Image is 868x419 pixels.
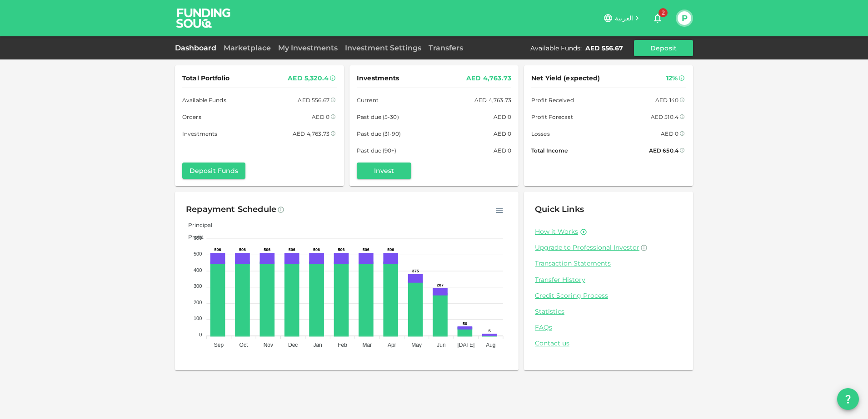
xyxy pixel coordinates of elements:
span: Investments [357,73,399,84]
tspan: 600 [194,235,202,241]
div: AED 556.67 [585,44,623,53]
a: Statistics [535,307,682,316]
tspan: Sep [214,342,224,348]
div: AED 4,763.73 [474,95,511,105]
span: Past due (5-30) [357,112,399,122]
a: Investment Settings [341,44,425,52]
div: 12% [666,73,678,84]
button: P [678,11,691,25]
span: Current [357,95,379,105]
div: AED 0 [661,129,678,138]
span: Total Income [531,146,568,155]
tspan: Dec [288,342,298,348]
div: AED 0 [494,129,511,138]
div: AED 5,320.4 [288,73,329,84]
span: العربية [615,14,633,22]
div: AED 650.4 [649,146,678,155]
a: How it Works [535,227,578,236]
tspan: Nov [264,342,273,348]
tspan: 300 [194,283,202,289]
tspan: 200 [194,300,202,305]
span: Net Yield (expected) [531,73,600,84]
div: AED 510.4 [651,112,678,122]
span: Past due (90+) [357,146,397,155]
span: Upgrade to Professional Investor [535,243,639,251]
span: Past due (31-90) [357,129,401,138]
a: Transfer History [535,276,682,284]
tspan: Jan [313,342,322,348]
span: Quick Links [535,204,584,214]
tspan: Oct [239,342,248,348]
tspan: Apr [388,342,396,348]
a: Marketplace [220,44,274,52]
span: Total Portfolio [182,73,229,84]
tspan: Feb [338,342,347,348]
button: Deposit [634,40,693,56]
div: Repayment Schedule [186,202,276,217]
tspan: May [411,342,422,348]
tspan: Jun [437,342,445,348]
button: Deposit Funds [182,163,245,179]
tspan: 500 [194,251,202,256]
div: AED 0 [312,112,329,122]
span: Profit Forecast [531,112,573,122]
a: My Investments [274,44,341,52]
span: Available Funds [182,95,226,105]
span: Investments [182,129,217,138]
a: Dashboard [175,44,220,52]
button: 2 [649,9,667,27]
button: question [837,388,859,410]
div: AED 556.67 [298,95,329,105]
a: Transfers [425,44,467,52]
button: Invest [357,163,411,179]
div: AED 4,763.73 [466,73,511,84]
a: Credit Scoring Process [535,291,682,300]
span: Profit [181,233,204,240]
tspan: 400 [194,267,202,273]
tspan: 0 [199,332,202,337]
tspan: [DATE] [458,342,475,348]
a: FAQs [535,323,682,332]
span: Orders [182,112,201,122]
div: AED 4,763.73 [293,129,329,138]
span: Losses [531,129,550,138]
span: Principal [181,222,212,228]
div: AED 140 [655,95,678,105]
a: Transaction Statements [535,259,682,268]
tspan: Aug [486,342,495,348]
span: 2 [658,8,668,17]
div: Available Funds : [530,44,582,53]
a: Contact us [535,339,682,348]
a: Upgrade to Professional Investor [535,243,682,252]
tspan: Mar [363,342,372,348]
span: Profit Received [531,95,574,105]
div: AED 0 [494,112,511,122]
div: AED 0 [494,146,511,155]
tspan: 100 [194,315,202,321]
